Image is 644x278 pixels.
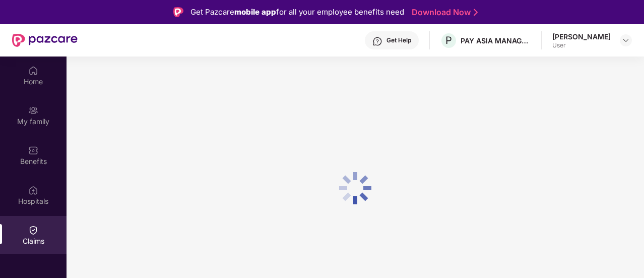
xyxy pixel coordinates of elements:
[28,105,38,116] img: svg+xml;base64,PHN2ZyB3aWR0aD0iMjAiIGhlaWdodD0iMjAiIHZpZXdCb3g9IjAgMCAyMCAyMCIgZmlsbD0ibm9uZSIgeG...
[412,7,475,18] a: Download Now
[445,34,452,46] span: P
[28,225,38,235] img: svg+xml;base64,PHN2ZyBpZD0iQ2xhaW0iIHhtbG5zPSJodHRwOi8vd3d3LnczLm9yZy8yMDAwL3N2ZyIgd2lkdGg9IjIwIi...
[28,185,38,195] img: svg+xml;base64,PHN2ZyBpZD0iSG9zcGl0YWxzIiB4bWxucz0iaHR0cDovL3d3dy53My5vcmcvMjAwMC9zdmciIHdpZHRoPS...
[387,36,411,44] div: Get Help
[552,32,611,41] div: [PERSON_NAME]
[372,36,382,46] img: svg+xml;base64,PHN2ZyBpZD0iSGVscC0zMngzMiIgeG1sbnM9Imh0dHA6Ly93d3cudzMub3JnLzIwMDAvc3ZnIiB3aWR0aD...
[461,36,531,45] div: PAY ASIA MANAGEMENT PVT LTD
[552,41,611,49] div: User
[190,6,404,18] div: Get Pazcare for all your employee benefits need
[28,66,38,76] img: svg+xml;base64,PHN2ZyBpZD0iSG9tZSIgeG1sbnM9Imh0dHA6Ly93d3cudzMub3JnLzIwMDAvc3ZnIiB3aWR0aD0iMjAiIG...
[622,36,630,44] img: svg+xml;base64,PHN2ZyBpZD0iRHJvcGRvd24tMzJ4MzIiIHhtbG5zPSJodHRwOi8vd3d3LnczLm9yZy8yMDAwL3N2ZyIgd2...
[12,34,78,47] img: New Pazcare Logo
[474,7,478,18] img: Stroke
[234,7,276,17] strong: mobile app
[173,7,183,17] img: Logo
[28,145,38,155] img: svg+xml;base64,PHN2ZyBpZD0iQmVuZWZpdHMiIHhtbG5zPSJodHRwOi8vd3d3LnczLm9yZy8yMDAwL3N2ZyIgd2lkdGg9Ij...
